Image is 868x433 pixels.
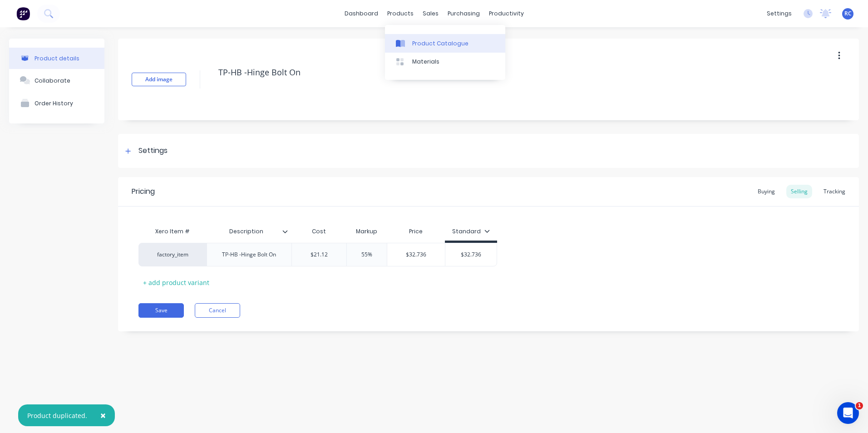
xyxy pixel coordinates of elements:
[445,243,497,266] div: $32.736
[387,222,445,241] div: Price
[35,77,70,84] div: Collaborate
[132,73,186,86] button: Add image
[412,39,469,48] div: Product Catalogue
[291,222,347,241] div: Cost
[762,7,796,20] div: settings
[16,7,30,20] img: Factory
[138,145,168,157] div: Settings
[100,409,106,422] span: ×
[138,222,207,241] div: Xero Item #
[138,243,497,266] div: factory_itemTP-HB -Hinge Bolt On$21.1255%$32.736$32.736
[215,249,283,261] div: TP-HB -Hinge Bolt On
[385,53,505,71] a: Materials
[385,34,505,52] a: Product Catalogue
[418,7,443,20] div: sales
[292,243,347,266] div: $21.12
[9,69,104,92] button: Collaborate
[484,7,528,20] div: productivity
[443,7,484,20] div: purchasing
[9,92,104,114] button: Order History
[214,62,785,95] textarea: TP-HB -Hinge Bolt On
[195,303,240,318] button: Cancel
[35,100,73,107] div: Order History
[9,48,104,69] button: Product details
[148,251,197,259] div: factory_item
[138,276,214,290] div: + add product variant
[207,220,286,243] div: Description
[138,303,184,318] button: Save
[383,7,418,20] div: products
[786,185,812,198] div: Selling
[856,402,863,409] span: 1
[412,58,439,66] div: Materials
[132,186,155,197] div: Pricing
[27,411,87,420] div: Product duplicated.
[344,243,390,266] div: 55%
[35,55,79,62] div: Product details
[387,243,445,266] div: $32.736
[753,185,779,198] div: Buying
[91,404,115,426] button: Close
[340,7,383,20] a: dashboard
[346,222,387,241] div: Markup
[837,402,859,424] iframe: Intercom live chat
[207,222,291,241] div: Description
[452,227,490,236] div: Standard
[819,185,850,198] div: Tracking
[844,10,852,18] span: RC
